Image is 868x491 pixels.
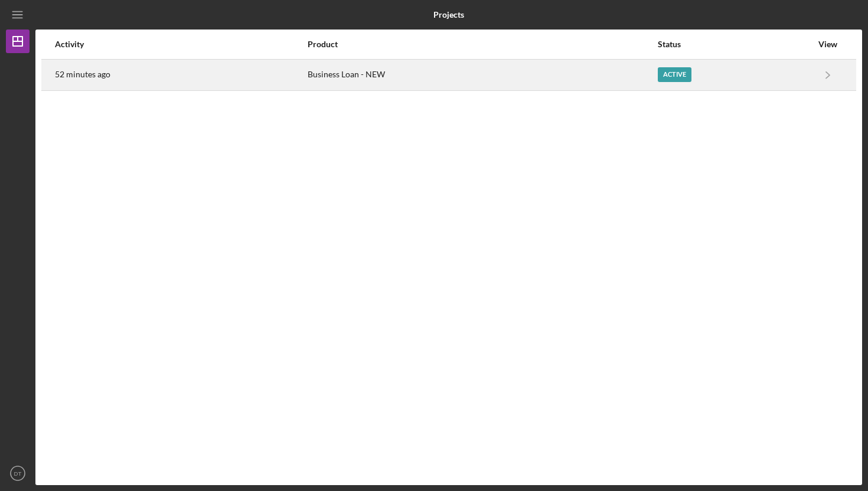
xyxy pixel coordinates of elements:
div: Business Loan - NEW [308,60,657,90]
time: 2025-09-10 16:08 [55,70,110,79]
div: Product [308,40,657,49]
div: View [813,40,843,49]
button: DT [6,461,30,485]
div: Active [658,67,691,82]
div: Activity [55,40,306,49]
div: Status [658,40,812,49]
text: DT [14,470,22,477]
b: Projects [433,10,464,19]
